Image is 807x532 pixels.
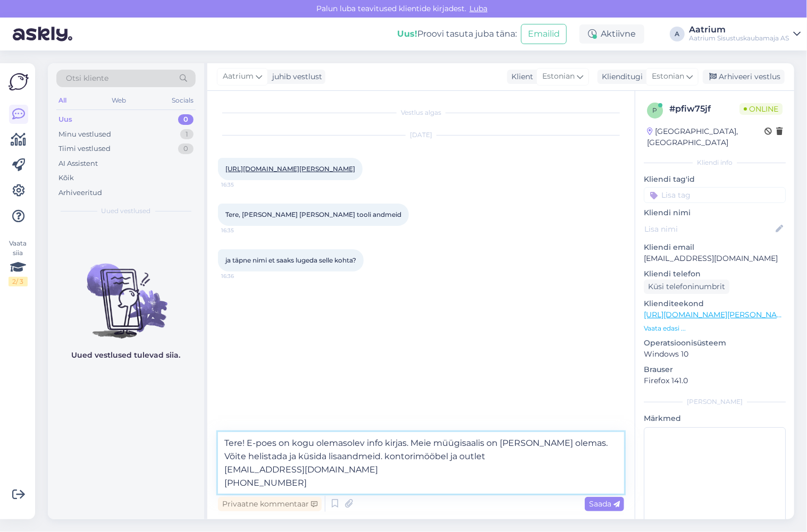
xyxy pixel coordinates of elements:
div: Uus [58,114,72,125]
span: Estonian [652,71,684,82]
p: Klienditeekond [644,298,786,309]
p: Windows 10 [644,349,786,360]
p: Firefox 141.0 [644,375,786,386]
input: Lisa nimi [644,223,774,235]
p: Brauser [644,364,786,375]
div: Vaata siia [9,239,28,286]
span: Aatrium [223,71,254,82]
div: 2 / 3 [9,277,28,286]
div: Tiimi vestlused [58,143,111,154]
a: AatriumAatrium Sisustuskaubamaja AS [689,26,801,43]
div: Minu vestlused [58,129,111,140]
span: Online [739,103,783,115]
div: [DATE] [218,130,624,140]
span: 16:35 [221,181,261,189]
p: Kliendi nimi [644,207,786,218]
div: Aktiivne [579,24,644,44]
span: 16:35 [221,226,261,234]
span: ja täpne nimi et saaks lugeda selle kohta? [225,256,356,264]
div: Arhiveeri vestlus [703,70,785,84]
p: Vaata edasi ... [644,324,786,333]
p: Operatsioonisüsteem [644,337,786,349]
div: juhib vestlust [268,71,322,82]
span: Otsi kliente [66,73,108,84]
p: Märkmed [644,413,786,424]
div: Arhiveeritud [58,188,102,198]
div: Privaatne kommentaar [218,497,322,511]
div: 1 [180,129,194,140]
div: All [56,94,69,107]
a: [URL][DOMAIN_NAME][PERSON_NAME] [644,310,791,319]
div: Klient [507,71,533,82]
span: Uued vestlused [102,206,151,216]
div: Aatrium Sisustuskaubamaja AS [689,34,789,43]
div: AI Assistent [58,158,98,169]
span: Luba [466,4,491,13]
button: Emailid [521,24,567,44]
p: [EMAIL_ADDRESS][DOMAIN_NAME] [644,253,786,264]
div: Socials [170,94,196,107]
div: Kliendi info [644,158,786,167]
div: Vestlus algas [218,108,624,117]
div: # pfiw75jf [669,103,739,115]
img: Askly Logo [9,72,29,92]
p: Kliendi tag'id [644,174,786,185]
textarea: Tere! E-poes on kogu olemasolev info kirjas. Meie müügisaalis on [PERSON_NAME] olemas. Võite heli... [218,432,624,494]
div: Web [110,94,129,107]
p: Kliendi email [644,242,786,253]
p: Uued vestlused tulevad siia. [72,350,181,361]
div: 0 [178,143,194,154]
div: Klienditugi [598,71,643,82]
div: Aatrium [689,26,789,34]
span: Estonian [542,71,575,82]
div: 0 [178,114,194,125]
span: Tere, [PERSON_NAME] [PERSON_NAME] tooli andmeid [225,210,401,218]
span: 16:36 [221,272,261,280]
b: Uus! [397,29,417,39]
div: [PERSON_NAME] [644,397,786,407]
div: A [670,27,685,41]
div: [GEOGRAPHIC_DATA], [GEOGRAPHIC_DATA] [647,126,764,148]
input: Lisa tag [644,187,786,203]
img: No chats [48,244,204,340]
div: Küsi telefoninumbrit [644,280,729,294]
a: [URL][DOMAIN_NAME][PERSON_NAME] [225,165,355,173]
p: Kliendi telefon [644,268,786,280]
div: Kõik [58,173,74,183]
span: Saada [589,499,620,509]
span: p [653,106,658,114]
div: Proovi tasuta juba täna: [397,28,517,40]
